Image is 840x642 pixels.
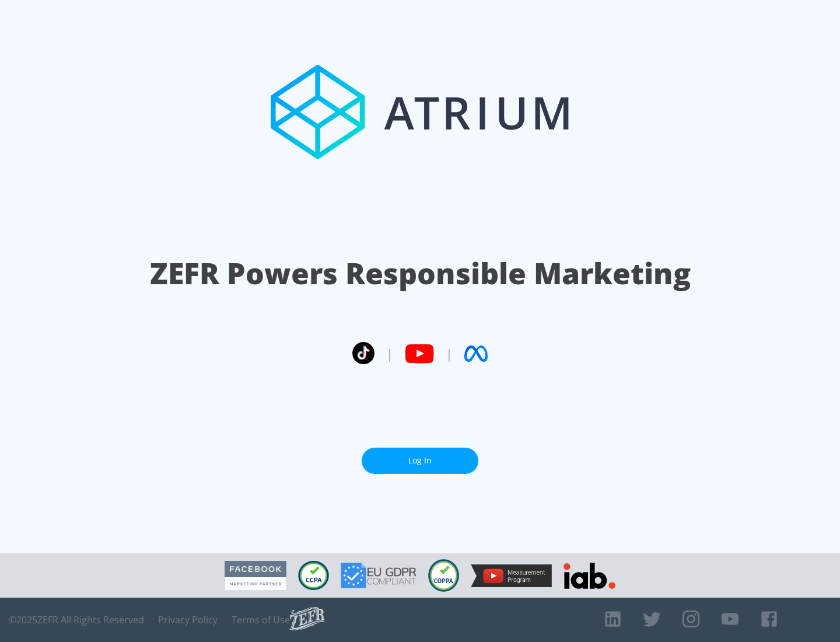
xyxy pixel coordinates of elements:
a: Privacy Policy [158,614,218,626]
a: Terms of Use [232,614,290,626]
img: COPPA Compliant [428,559,459,592]
span: | [446,345,453,362]
span: | [386,345,393,362]
img: YouTube Measurement Program [471,564,552,587]
img: IAB [563,563,615,589]
a: Log In [362,448,478,474]
img: CCPA Compliant [298,561,329,590]
img: Facebook Marketing Partner [225,561,286,591]
span: © 2025 ZEFR All Rights Reserved [9,614,144,626]
h1: ZEFR Powers Responsible Marketing [150,253,691,294]
img: GDPR Compliant [341,563,416,588]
